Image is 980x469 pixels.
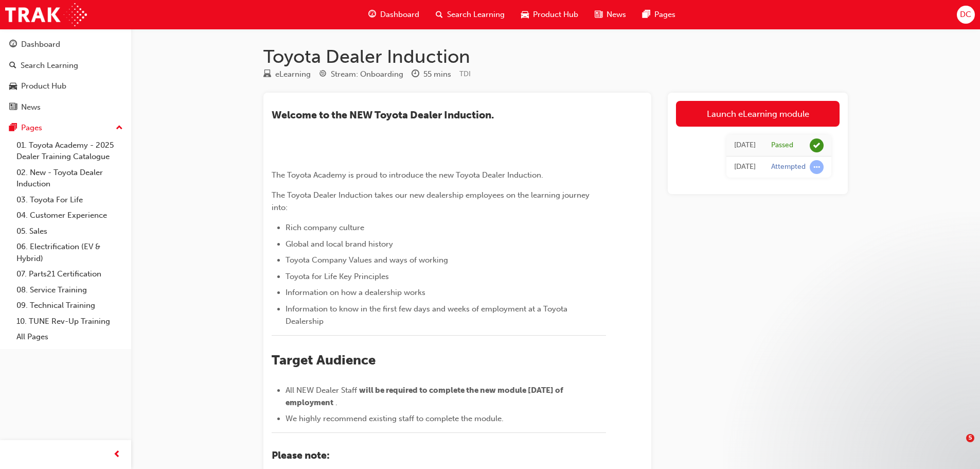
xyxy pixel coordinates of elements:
[12,165,127,192] a: 02. New - Toyota Dealer Induction
[513,4,586,25] a: car-iconProduct Hub
[263,68,311,81] div: Type
[4,33,127,118] button: DashboardSearch LearningProduct HubNews
[286,386,565,407] span: will be required to complete the new module [DATE] of employment
[272,170,543,180] span: The Toyota Academy is proud to introduce the new Toyota Dealer Induction.
[12,329,127,345] a: All Pages
[360,4,427,25] a: guage-iconDashboard
[9,61,16,71] span: search-icon
[676,101,840,127] a: Launch eLearning module
[21,101,41,113] div: News
[459,70,471,78] span: Learning resource code
[286,386,357,395] span: All NEW Dealer Staff
[12,282,127,298] a: 08. Service Training
[263,70,271,79] span: learningResourceType_ELEARNING-icon
[586,4,634,25] a: news-iconNews
[436,8,443,21] span: search-icon
[533,9,578,21] span: Product Hub
[9,40,17,49] span: guage-icon
[12,239,127,266] a: 06. Electrification (EV & Hybrid)
[319,70,327,79] span: target-icon
[4,118,127,137] button: Pages
[21,39,60,50] div: Dashboard
[521,8,529,21] span: car-icon
[412,70,419,79] span: clock-icon
[12,266,127,282] a: 07. Parts21 Certification
[272,190,592,212] span: The Toyota Dealer Induction takes our new dealership employees on the learning journey into:
[423,68,451,80] div: 55 mins
[12,298,127,314] a: 09. Technical Training
[116,121,123,135] span: up-icon
[12,192,127,208] a: 03. Toyota For Life
[810,138,824,152] span: learningRecordVerb_PASS-icon
[335,398,337,407] span: .
[263,45,848,68] h1: Toyota Dealer Induction
[9,103,17,112] span: news-icon
[319,68,403,81] div: Stream
[21,60,78,72] div: Search Learning
[960,9,971,21] span: DC
[447,9,505,21] span: Search Learning
[4,56,127,75] a: Search Learning
[771,141,793,150] div: Passed
[957,6,975,24] button: DC
[810,160,824,174] span: learningRecordVerb_ATTEMPT-icon
[654,9,675,21] span: Pages
[272,449,330,461] span: Please note:
[9,82,17,91] span: car-icon
[286,239,393,249] span: Global and local brand history
[5,3,87,26] img: Trak
[380,9,419,21] span: Dashboard
[771,162,806,172] div: Attempted
[113,448,121,461] span: prev-icon
[12,137,127,165] a: 01. Toyota Academy - 2025 Dealer Training Catalogue
[286,272,389,281] span: Toyota for Life Key Principles
[286,223,364,232] span: Rich company culture
[12,207,127,223] a: 04. Customer Experience
[4,35,127,54] a: Dashboard
[21,122,42,134] div: Pages
[12,314,127,329] a: 10. TUNE Rev-Up Training
[643,8,650,21] span: pages-icon
[4,98,127,117] a: News
[9,124,17,133] span: pages-icon
[595,8,602,21] span: news-icon
[275,68,311,80] div: eLearning
[272,109,494,121] span: ​Welcome to the NEW Toyota Dealer Induction.
[368,8,376,21] span: guage-icon
[21,80,66,92] div: Product Hub
[272,352,376,368] span: Target Audience
[634,4,684,25] a: pages-iconPages
[966,434,974,442] span: 5
[412,68,451,81] div: Duration
[286,255,448,265] span: Toyota Company Values and ways of working
[12,223,127,239] a: 05. Sales
[734,161,756,173] div: Tue May 13 2025 15:14:28 GMT+0930 (Australian Central Standard Time)
[4,77,127,96] a: Product Hub
[945,434,970,459] iframe: Intercom live chat
[286,304,569,326] span: Information to know in the first few days and weeks of employment at a Toyota Dealership
[734,140,756,151] div: Thu May 15 2025 09:03:54 GMT+0930 (Australian Central Standard Time)
[607,9,626,21] span: News
[427,4,513,25] a: search-iconSearch Learning
[286,288,425,297] span: Information on how a dealership works
[286,414,504,423] span: We highly recommend existing staff to complete the module.
[331,68,403,80] div: Stream: Onboarding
